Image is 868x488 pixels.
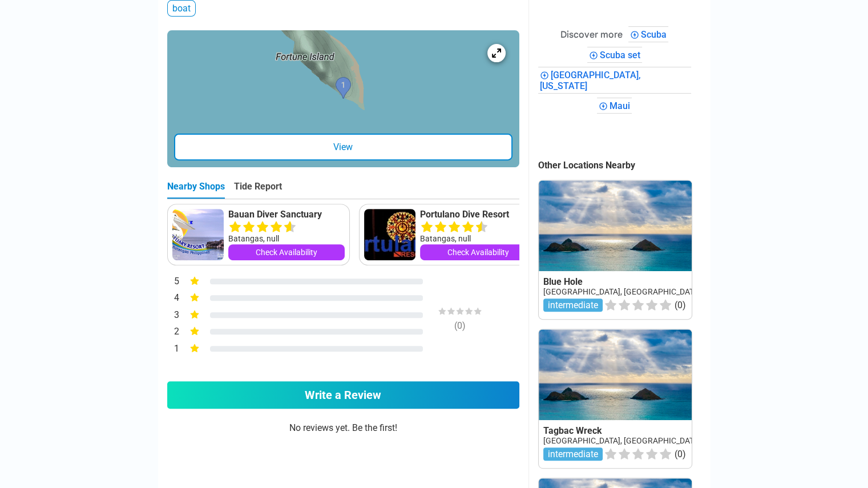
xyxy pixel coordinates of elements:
div: Maui, Hawaii [538,67,691,94]
a: Portulano Dive Resort [420,209,536,220]
a: Write a Review [167,381,519,409]
div: Scuba set [587,47,642,63]
div: Other Locations Nearby [538,160,710,171]
img: Bauan Diver Sanctuary [172,209,224,260]
div: 4 [167,291,180,306]
div: View [174,134,512,160]
div: Nearby Shops [167,181,225,199]
div: 3 [167,308,180,323]
div: These are topics related to the article that might interest you [560,27,623,43]
div: 1 [167,342,180,357]
a: Check Availability [228,244,345,260]
div: Tide Report [234,181,282,199]
div: 2 [167,325,180,340]
a: Check Availability [420,244,536,260]
span: [GEOGRAPHIC_DATA], [US_STATE] [540,70,641,91]
div: Scuba [628,26,668,42]
span: Scuba set [600,50,644,61]
img: Portulano Dive Resort [364,209,415,260]
span: Maui [609,100,633,111]
div: 5 [167,275,180,289]
a: Bauan Diver Sanctuary [228,209,345,220]
div: ( 0 ) [417,320,503,331]
div: Maui [597,98,632,114]
span: Scuba [641,29,670,40]
div: Batangas, null [420,233,536,244]
div: Batangas, null [228,233,345,244]
a: entry mapView [167,30,519,167]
